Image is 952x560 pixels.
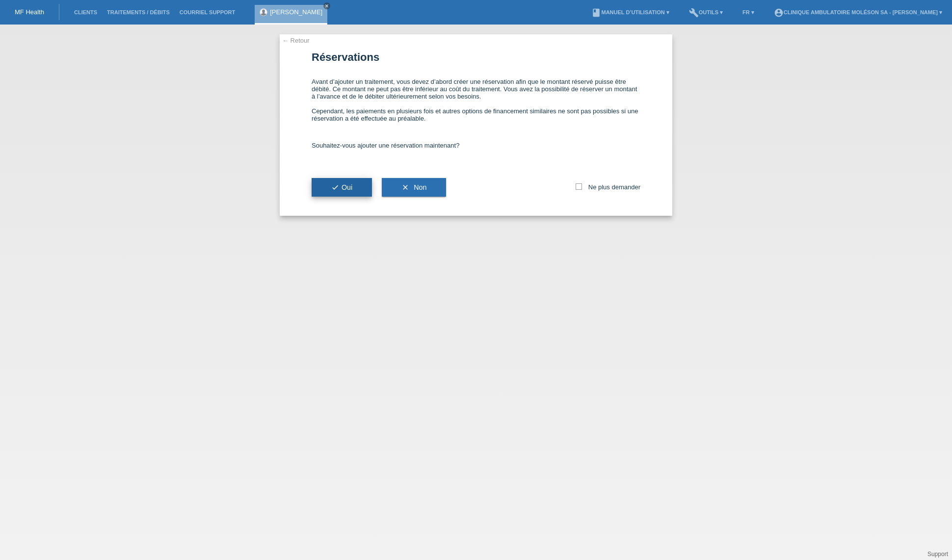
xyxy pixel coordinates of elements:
a: Courriel Support [175,9,240,15]
a: account_circleClinique ambulatoire Moléson SA - [PERSON_NAME] ▾ [769,9,947,15]
a: close [323,2,330,9]
div: Souhaitez-vous ajouter une réservation maintenant? [312,132,640,159]
i: close [324,3,329,8]
button: clear Non [382,178,446,197]
span: Oui [331,183,352,191]
div: Avant d’ajouter un traitement, vous devez d’abord créer une réservation afin que le montant réser... [312,68,640,132]
i: book [591,8,601,18]
button: checkOui [312,178,372,197]
i: account_circle [774,8,784,18]
i: build [689,8,699,18]
i: clear [401,183,409,191]
label: Ne plus demander [576,183,640,191]
a: Support [927,551,948,558]
i: check [331,183,339,191]
a: FR ▾ [738,9,759,15]
a: [PERSON_NAME] [270,8,322,16]
span: Non [414,183,426,191]
h1: Réservations [312,51,640,63]
a: MF Health [15,8,44,16]
a: Clients [69,9,102,15]
a: bookManuel d’utilisation ▾ [586,9,674,15]
a: ← Retour [282,37,310,44]
a: Traitements / débits [102,9,175,15]
a: buildOutils ▾ [684,9,728,15]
